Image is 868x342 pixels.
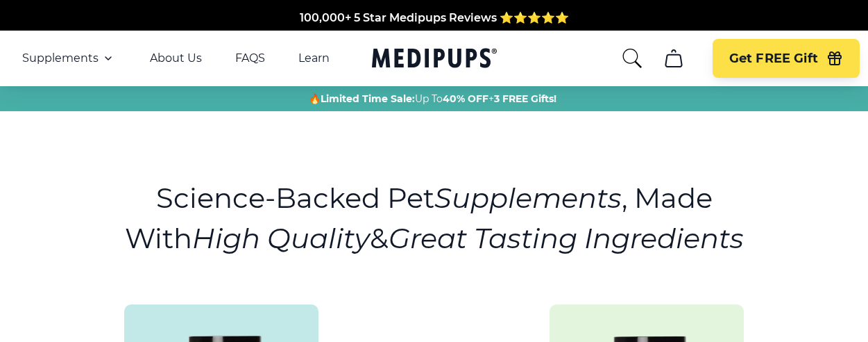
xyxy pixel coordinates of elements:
a: Learn [298,51,330,65]
h1: Science-Backed Pet , Made With & [87,178,781,259]
i: High Quality [192,221,370,255]
button: search [621,47,643,70]
button: Get FREE Gift [713,39,860,78]
a: Medipups [372,45,497,74]
span: Get FREE Gift [729,51,818,67]
span: 100,000+ 5 Star Medipups Reviews ⭐️⭐️⭐️⭐️⭐️ [300,3,569,17]
span: 🔥 Up To + [309,92,556,106]
i: Great Tasting Ingredients [389,221,744,255]
a: About Us [150,51,202,65]
span: Supplements [22,51,99,65]
i: Supplements [434,181,622,215]
button: cart [657,42,690,75]
button: Supplements [22,50,117,67]
span: Made In The [GEOGRAPHIC_DATA] from domestic & globally sourced ingredients [203,20,665,33]
a: FAQS [235,51,265,65]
